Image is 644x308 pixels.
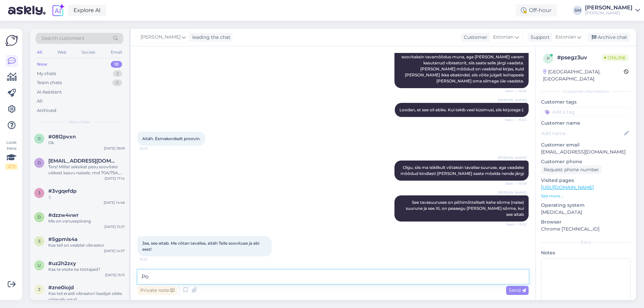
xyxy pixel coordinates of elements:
span: [PERSON_NAME] [498,98,527,103]
p: Operating system [541,202,631,209]
div: My chats [37,70,56,77]
div: 2 / 3 [5,164,17,170]
div: SM [573,6,582,15]
div: Support [528,34,550,41]
span: [PERSON_NAME] [141,34,180,41]
div: Socials [80,48,97,57]
p: [EMAIL_ADDRESS][DOMAIN_NAME] [541,148,631,156]
span: p [547,56,550,61]
div: # psegz3uv [557,54,601,62]
span: u [38,263,41,268]
div: Web [56,48,68,57]
div: leading the chat [190,34,230,41]
div: [DATE] 14:57 [104,248,125,253]
span: 15:22 [140,257,165,262]
span: Seen ✓ 15:04 [501,117,527,122]
img: explore-ai [51,3,65,17]
span: d [38,160,41,165]
p: Browser [541,219,631,226]
div: :) [48,194,125,200]
div: Team chats [37,79,62,86]
span: #zne0iojd [48,285,74,291]
span: Search customers [42,35,84,42]
div: Archive chat [588,33,630,42]
div: New [37,61,47,68]
input: Add a tag [541,107,631,117]
input: Add name [541,130,623,137]
div: [DATE] 15:13 [105,272,125,278]
span: Estonian [555,34,576,41]
span: #5gpmls4a [48,236,77,242]
p: Notes [541,249,631,256]
span: 15:07 [140,146,165,151]
div: Request phone number [541,165,602,174]
div: All [37,98,43,105]
span: #08l2pvxn [48,134,76,140]
span: Send [509,287,526,293]
div: All [36,48,43,57]
div: 0 [112,79,122,86]
p: Visited pages [541,177,631,184]
span: New chats [69,119,90,125]
span: Tere! Luv Egg'il on kaks suurust - tavamõõdus ja XL suurus (lilla). Kui Te ei ole varem midagi ka... [401,42,525,83]
span: Seen ✓ 15:08 [501,181,527,186]
div: [DATE] 18:09 [104,146,125,151]
p: Customer name [541,120,631,127]
div: Email [109,48,123,57]
span: Aitäh. Esmakordselt proovin. [142,136,201,141]
div: Archived [37,107,56,114]
span: Loodan, et see oli abiks. Kui tekib veel küsimusi, siis kirjutage (: [399,107,524,112]
div: Mis on vanusepiirang [48,218,125,224]
span: 3 [38,190,41,195]
span: 5 [38,239,41,244]
div: Look Here [5,139,17,170]
span: #dzzw4vwr [48,212,78,218]
img: Askly Logo [5,34,18,47]
p: Customer tags [541,99,631,106]
div: Extra [541,239,631,245]
p: Chrome [TECHNICAL_ID] [541,226,631,233]
span: d [38,214,41,220]
p: [MEDICAL_DATA] [541,209,631,216]
span: Online [601,54,629,61]
span: z [38,287,41,292]
div: Ok [48,140,125,146]
div: 10 [111,61,122,68]
div: Tere! Millist seksikat pesu soovitate väikest kasvu naisele, rind 70A/75A, pikkus 161cm? Soovin a... [48,164,125,176]
p: See more ... [541,193,631,199]
div: [DATE] 15:27 [104,224,125,229]
div: AI Assistant [37,89,62,96]
span: Seen ✓ 15:03 [501,88,527,94]
span: diannaojala@gmail.com [48,158,118,164]
a: [PERSON_NAME][PERSON_NAME] [585,5,640,16]
div: Customer information [541,88,631,95]
span: Olgu, siis ma isiklikult võtaksin tavalise suuruse, aga vaadake mõõdud kindlasti [PERSON_NAME] sa... [400,165,525,176]
div: 3 [113,70,122,77]
div: Private note [138,286,177,295]
div: Kas teil eraldi vibraatori laadijat oleks võimalik osta? [48,291,125,303]
div: [GEOGRAPHIC_DATA], [GEOGRAPHIC_DATA] [543,68,624,82]
div: [DATE] 14:46 [104,200,125,205]
div: [PERSON_NAME] [585,10,633,16]
span: [PERSON_NAME] [498,190,527,195]
div: Kas te otsite ka töötajaid? [48,266,125,272]
textarea: Po [138,270,529,284]
span: #3vgqefdp [48,188,76,194]
div: Customer [461,34,487,41]
a: [URL][DOMAIN_NAME] [541,184,594,190]
a: Explore AI [68,5,106,16]
div: [PERSON_NAME] [585,5,633,10]
span: [PERSON_NAME] [498,155,527,160]
div: Off-hour [516,4,557,16]
span: Seen ✓ 15:12 [501,222,527,227]
span: #uz2h2zxy [48,260,76,266]
div: Kas teil on vedelat vibraator [48,242,125,248]
span: See tavasuuruses on põhimõtteliselt kahe sõrme (naise) suurune ja see XL on peaaegu [PERSON_NAME]... [406,200,525,217]
p: Customer email [541,141,631,148]
p: Customer phone [541,158,631,165]
span: Jaa, see aitab. Ma võtan tavalise, aitäh Teile soovituse ja abi eest! [142,241,260,252]
span: 0 [38,136,41,141]
span: Estonian [493,34,514,41]
div: [DATE] 17:14 [105,176,125,181]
